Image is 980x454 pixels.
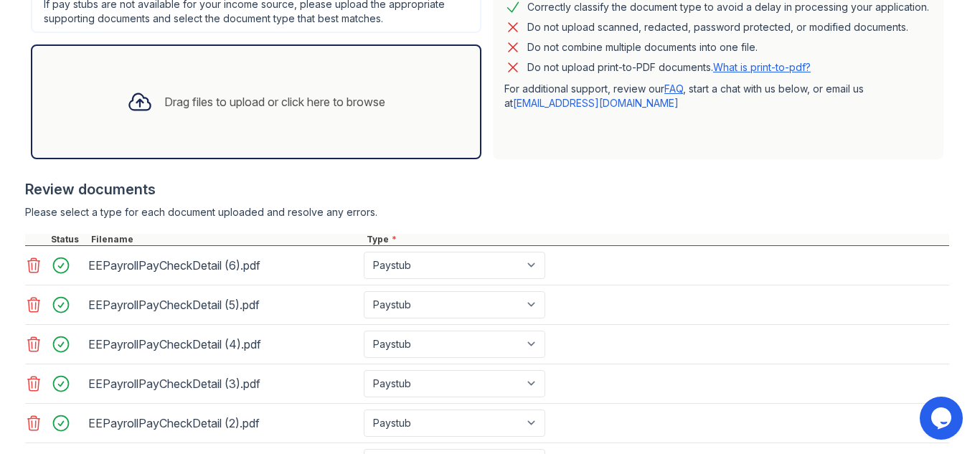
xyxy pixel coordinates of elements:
div: Please select a type for each document uploaded and resolve any errors. [25,205,949,219]
p: For additional support, review our , start a chat with us below, or email us at [504,82,932,110]
div: EEPayrollPayCheckDetail (5).pdf [88,293,358,316]
div: EEPayrollPayCheckDetail (3).pdf [88,372,358,395]
div: Review documents [25,179,949,199]
iframe: chat widget [920,397,966,440]
div: Do not combine multiple documents into one file. [527,39,758,56]
div: Drag files to upload or click here to browse [164,93,385,110]
div: Status [48,234,88,245]
div: Do not upload scanned, redacted, password protected, or modified documents. [527,19,908,36]
div: EEPayrollPayCheckDetail (4).pdf [88,333,358,356]
a: [EMAIL_ADDRESS][DOMAIN_NAME] [513,97,679,109]
div: EEPayrollPayCheckDetail (2).pdf [88,412,358,435]
div: Type [364,234,949,245]
p: Do not upload print-to-PDF documents. [527,60,811,75]
a: What is print-to-pdf? [713,61,811,73]
div: EEPayrollPayCheckDetail (6).pdf [88,254,358,277]
div: Filename [88,234,364,245]
a: FAQ [664,82,683,95]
